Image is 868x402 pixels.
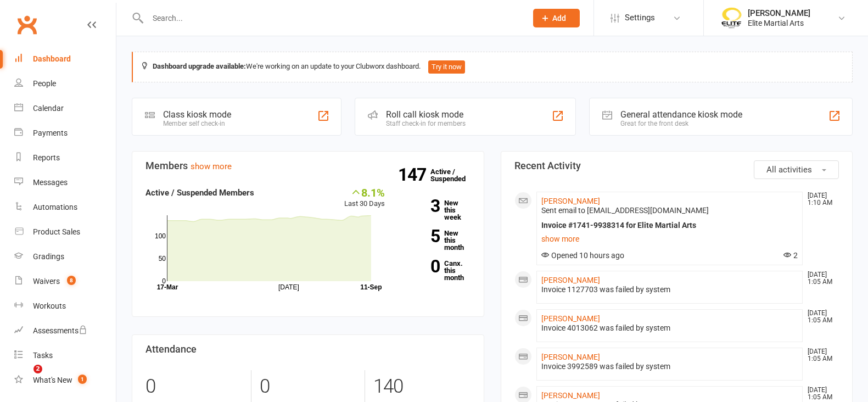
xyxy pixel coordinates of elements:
[541,285,798,294] div: Invoice 1127703 was failed by system
[344,186,385,198] div: 8.1%
[552,14,566,23] span: Add
[33,302,66,310] div: Workouts
[33,203,77,211] div: Automations
[145,344,471,355] h3: Attendance
[401,199,470,221] a: 3New this week
[802,192,838,206] time: [DATE] 1:10 AM
[541,362,798,371] div: Invoice 3992589 was failed by system
[14,343,116,368] a: Tasks
[620,109,742,120] div: General attendance kiosk mode
[720,7,742,29] img: thumb_image1508806937.png
[13,11,41,38] a: Clubworx
[802,387,838,401] time: [DATE] 1:05 AM
[14,170,116,195] a: Messages
[541,323,798,333] div: Invoice 4013062 was failed by system
[428,60,465,74] button: Try it now
[620,120,742,127] div: Great for the front desk
[33,54,71,63] div: Dashboard
[14,368,116,393] a: What's New1
[541,197,600,205] a: [PERSON_NAME]
[144,10,519,26] input: Search...
[14,195,116,220] a: Automations
[386,109,466,120] div: Roll call kiosk mode
[33,227,80,236] div: Product Sales
[533,9,580,27] button: Add
[14,96,116,121] a: Calendar
[33,153,60,162] div: Reports
[33,365,42,373] span: 2
[11,365,37,391] iframe: Intercom live chat
[33,376,72,384] div: What's New
[153,62,246,70] strong: Dashboard upgrade available:
[802,348,838,362] time: [DATE] 1:05 AM
[14,220,116,244] a: Product Sales
[541,221,798,230] div: Invoice #1741-9938314 for Elite Martial Arts
[33,326,87,335] div: Assessments
[67,276,76,285] span: 8
[344,186,385,210] div: Last 30 Days
[191,161,232,171] a: show more
[541,391,600,400] a: [PERSON_NAME]
[783,251,798,260] span: 2
[14,294,116,319] a: Workouts
[748,18,810,28] div: Elite Martial Arts
[33,178,68,187] div: Messages
[430,160,479,191] a: 147Active / Suspended
[14,71,116,96] a: People
[541,251,624,260] span: Opened 10 hours ago
[14,319,116,343] a: Assessments
[401,230,470,251] a: 5New this month
[163,109,231,120] div: Class kiosk mode
[541,314,600,323] a: [PERSON_NAME]
[748,8,810,18] div: [PERSON_NAME]
[33,104,64,113] div: Calendar
[541,276,600,284] a: [PERSON_NAME]
[33,129,68,137] div: Payments
[541,231,798,247] a: show more
[163,120,231,127] div: Member self check-in
[541,206,709,215] span: Sent email to [EMAIL_ADDRESS][DOMAIN_NAME]
[401,258,440,275] strong: 0
[33,79,56,88] div: People
[754,160,839,179] button: All activities
[802,271,838,286] time: [DATE] 1:05 AM
[398,166,430,183] strong: 147
[145,188,254,198] strong: Active / Suspended Members
[541,353,600,361] a: [PERSON_NAME]
[401,228,440,244] strong: 5
[625,5,655,30] span: Settings
[145,160,471,171] h3: Members
[78,375,87,384] span: 1
[14,269,116,294] a: Waivers 8
[401,260,470,281] a: 0Canx. this month
[401,198,440,214] strong: 3
[14,47,116,71] a: Dashboard
[14,244,116,269] a: Gradings
[33,277,60,286] div: Waivers
[14,121,116,146] a: Payments
[132,52,853,82] div: We're working on an update to your Clubworx dashboard.
[33,351,53,360] div: Tasks
[33,252,64,261] div: Gradings
[514,160,839,171] h3: Recent Activity
[766,165,812,175] span: All activities
[386,120,466,127] div: Staff check-in for members
[802,310,838,324] time: [DATE] 1:05 AM
[14,146,116,170] a: Reports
